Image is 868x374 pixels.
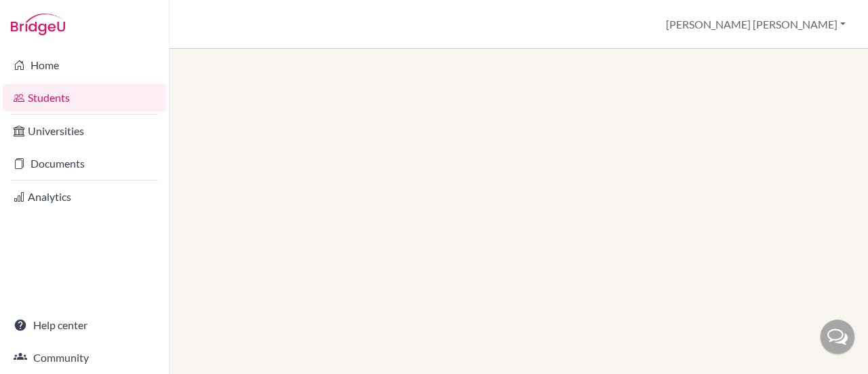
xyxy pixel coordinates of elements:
button: [PERSON_NAME] [PERSON_NAME] [660,12,852,37]
a: Students [3,84,166,111]
a: Universities [3,117,166,145]
a: Documents [3,150,166,177]
a: Home [3,52,166,79]
a: Community [3,344,166,371]
img: Bridge-U [11,14,65,35]
a: Analytics [3,183,166,210]
a: Help center [3,312,166,339]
